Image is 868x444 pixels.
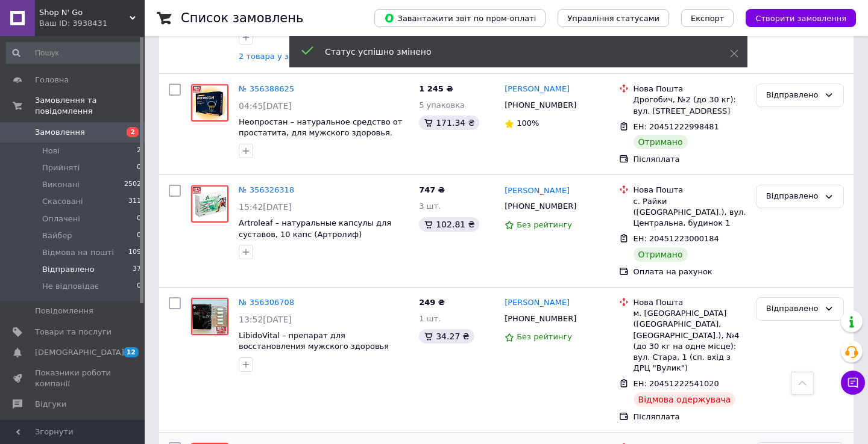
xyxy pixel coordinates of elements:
[42,247,114,258] span: Відмова на пошті
[128,196,141,207] span: 311
[239,298,294,307] a: № 356306708
[734,13,856,22] a: Створити замовлення
[634,122,719,131] span: ЕН: 20451222998481
[42,196,83,207] span: Скасовані
[766,89,819,102] div: Відправлено
[42,230,72,241] span: Вайбер
[191,84,228,122] img: Фото товару
[634,297,746,308] div: Нова Пошта
[634,94,746,116] div: Дрогобич, №2 (до 30 кг): вул. [STREET_ADDRESS]
[634,185,746,196] div: Нова Пошта
[239,202,292,212] span: 15:42[DATE]
[634,267,746,277] div: Оплата на рахунок
[505,202,576,211] span: [PHONE_NUMBER]
[191,185,228,223] img: Фото товару
[137,230,141,241] span: 0
[42,179,80,190] span: Виконані
[35,95,145,117] span: Замовлення та повідомлення
[39,18,145,29] div: Ваш ID: 3938431
[239,84,294,93] a: № 356388625
[746,9,856,27] button: Створити замовлення
[39,7,130,18] span: Shop N' Go
[634,84,746,94] div: Нова Пошта
[124,179,141,190] span: 2502
[42,264,95,275] span: Відправлено
[505,185,570,197] a: [PERSON_NAME]
[634,196,746,229] div: с. Райки ([GEOGRAPHIC_DATA].), вул. Центральна, будинок 1
[42,146,60,156] span: Нові
[517,119,539,128] span: 100%
[239,218,391,239] a: Artroleaf – натуральные капсулы для суставов, 10 капс (Артролиф)
[239,185,294,194] a: № 356326318
[239,52,331,61] span: 2 товара у замовленні
[505,314,576,323] span: [PHONE_NUMBER]
[133,264,141,275] span: 37
[374,9,546,27] button: Завантажити звіт по пром-оплаті
[558,9,669,27] button: Управління статусами
[35,327,112,338] span: Товари та послуги
[419,329,474,344] div: 34.27 ₴
[137,146,141,156] span: 2
[419,202,441,211] span: 3 шт.
[766,303,819,315] div: Відправлено
[190,84,229,122] a: Фото товару
[137,281,141,292] span: 0
[239,101,292,111] span: 04:45[DATE]
[137,214,141,224] span: 0
[35,306,93,316] span: Повідомлення
[191,298,228,335] img: Фото товару
[419,116,479,130] div: 171.34 ₴
[419,217,479,232] div: 102.81 ₴
[190,185,229,223] a: Фото товару
[634,412,746,422] div: Післяплата
[42,162,80,173] span: Прийняті
[766,190,819,203] div: Відправлено
[181,11,303,25] h1: Список замовлень
[681,9,734,27] button: Експорт
[127,127,139,137] span: 2
[42,281,99,292] span: Не відповідає
[128,247,141,258] span: 109
[239,117,402,138] a: Неопростан – натуральное средство от простатита, для мужского здоровья.
[35,347,124,358] span: [DEMOGRAPHIC_DATA]
[691,14,725,23] span: Експорт
[35,399,66,410] span: Відгуки
[634,308,746,374] div: м. [GEOGRAPHIC_DATA] ([GEOGRAPHIC_DATA], [GEOGRAPHIC_DATA].), №4 (до 30 кг на одне місце): вул. С...
[35,127,85,138] span: Замовлення
[634,247,688,262] div: Отримано
[419,100,465,109] span: 5 упаковка
[6,42,142,64] input: Пошук
[634,234,719,243] span: ЕН: 20451223000184
[419,185,445,194] span: 747 ₴
[384,13,536,23] span: Завантажити звіт по пром-оплаті
[634,392,736,407] div: Відмова одержувача
[419,298,445,307] span: 249 ₴
[124,347,139,357] span: 12
[239,52,345,61] a: 2 товара у замовленні
[505,100,576,109] span: [PHONE_NUMBER]
[505,297,570,309] a: [PERSON_NAME]
[35,368,112,389] span: Показники роботи компанії
[325,46,700,58] div: Статус успішно змінено
[505,84,570,95] a: [PERSON_NAME]
[567,14,659,23] span: Управління статусами
[419,314,441,323] span: 1 шт.
[42,214,80,224] span: Оплачені
[841,371,865,395] button: Чат з покупцем
[419,84,453,93] span: 1 245 ₴
[239,331,389,362] a: LibidoVital – препарат для восстановления мужского здоровья (ЛибидоВитал)
[190,297,229,336] a: Фото товару
[634,379,719,388] span: ЕН: 20451222541020
[517,220,572,229] span: Без рейтингу
[35,75,69,85] span: Головна
[755,14,846,23] span: Створити замовлення
[634,135,688,149] div: Отримано
[634,154,746,165] div: Післяплата
[137,162,141,173] span: 0
[239,315,292,324] span: 13:52[DATE]
[517,332,572,341] span: Без рейтингу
